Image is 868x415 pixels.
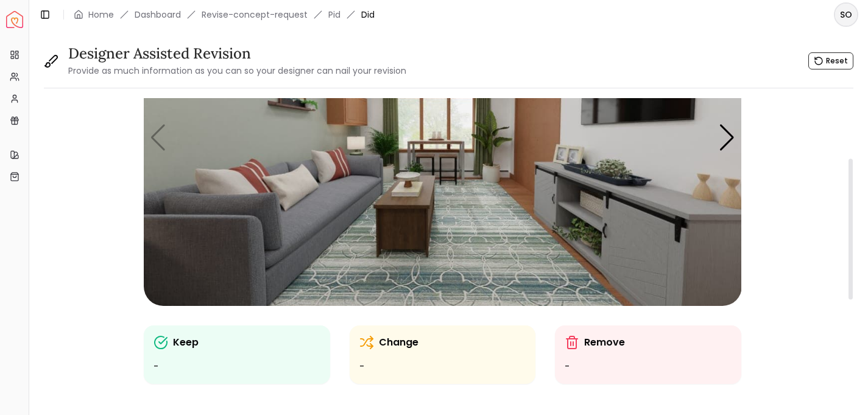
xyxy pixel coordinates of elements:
[88,9,114,21] a: Home
[68,44,406,63] h3: Designer Assisted Revision
[719,124,735,151] div: Next slide
[808,52,853,69] button: Reset
[6,11,23,28] img: Spacejoy Logo
[584,335,625,350] p: Remove
[361,9,375,21] span: Did
[834,2,858,27] button: SO
[135,9,181,21] a: Dashboard
[379,335,418,350] p: Change
[202,9,308,21] a: Revise-concept-request
[6,11,23,28] a: Spacejoy
[153,360,320,374] ul: -
[328,9,340,21] a: Pid
[359,360,526,374] ul: -
[68,65,406,77] small: Provide as much information as you can so your designer can nail your revision
[173,335,199,350] p: Keep
[565,360,732,374] ul: -
[74,9,375,21] nav: breadcrumb
[835,4,857,26] span: SO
